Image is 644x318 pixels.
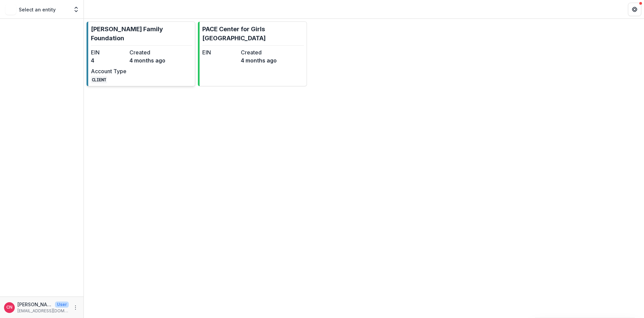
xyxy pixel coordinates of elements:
[91,48,127,56] dt: EIN
[129,56,165,64] dd: 4 months ago
[91,67,127,75] dt: Account Type
[91,76,107,83] code: CLIENT
[6,305,12,310] div: Carol Nieves
[55,302,69,308] p: User
[202,48,238,56] dt: EIN
[87,21,195,86] a: [PERSON_NAME] Family FoundationEIN4Created4 months agoAccount TypeCLIENT
[202,25,304,43] p: PACE Center for Girls [GEOGRAPHIC_DATA]
[5,4,16,15] img: Select an entity
[241,56,277,64] dd: 4 months ago
[241,48,277,56] dt: Created
[71,304,79,312] button: More
[71,3,81,16] button: Open entity switcher
[17,301,52,308] p: [PERSON_NAME]
[129,48,165,56] dt: Created
[198,21,307,86] a: PACE Center for Girls [GEOGRAPHIC_DATA]EINCreated4 months ago
[19,6,56,13] p: Select an entity
[17,308,69,314] p: [EMAIL_ADDRESS][DOMAIN_NAME]
[628,3,641,16] button: Get Help
[91,56,127,64] dd: 4
[91,25,192,43] p: [PERSON_NAME] Family Foundation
